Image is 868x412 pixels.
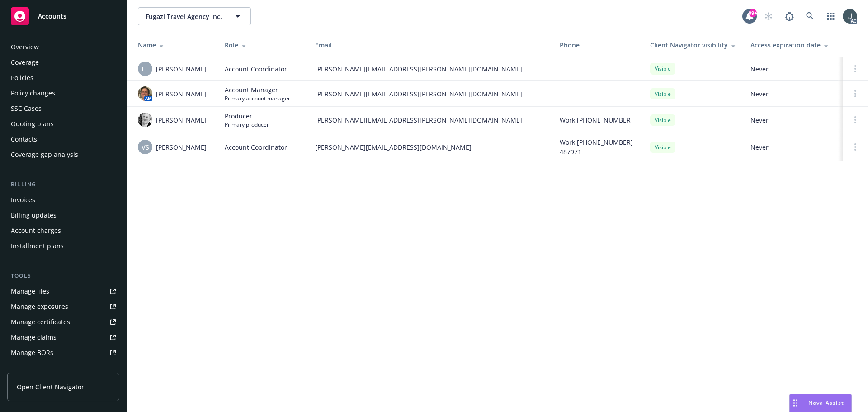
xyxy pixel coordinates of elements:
[11,101,42,116] div: SSC Cases
[11,193,35,207] div: Invoices
[750,40,835,50] div: Access expiration date
[142,142,149,152] span: VS
[7,4,119,29] a: Accounts
[650,63,675,74] div: Visible
[17,382,84,392] span: Open Client Navigator
[7,55,119,70] a: Coverage
[650,142,675,153] div: Visible
[7,193,119,207] a: Invoices
[7,71,119,85] a: Policies
[7,208,119,223] a: Billing updates
[7,299,119,314] a: Manage exposures
[11,223,61,238] div: Account charges
[560,115,633,125] span: Work [PHONE_NUMBER]
[11,55,39,70] div: Coverage
[7,117,119,131] a: Quoting plans
[315,89,545,99] span: [PERSON_NAME][EMAIL_ADDRESS][PERSON_NAME][DOMAIN_NAME]
[11,40,39,54] div: Overview
[225,64,287,74] span: Account Coordinator
[789,394,852,412] button: Nova Assist
[315,40,545,50] div: Email
[142,64,149,74] span: LL
[749,9,757,17] div: 99+
[759,7,778,25] a: Start snowing
[146,12,224,21] span: Fugazi Travel Agency Inc.
[750,142,835,152] span: Never
[790,394,801,412] div: Drag to move
[11,330,57,345] div: Manage claims
[11,346,53,360] div: Manage BORs
[7,101,119,116] a: SSC Cases
[11,132,37,147] div: Contacts
[843,9,857,24] img: photo
[7,86,119,100] a: Policy changes
[156,115,207,125] span: [PERSON_NAME]
[156,89,207,99] span: [PERSON_NAME]
[225,85,290,95] span: Account Manager
[560,40,636,50] div: Phone
[7,132,119,147] a: Contacts
[225,40,301,50] div: Role
[225,142,287,152] span: Account Coordinator
[38,13,66,20] span: Accounts
[750,89,835,99] span: Never
[822,7,840,25] a: Switch app
[138,40,210,50] div: Name
[11,147,78,162] div: Coverage gap analysis
[225,95,290,102] span: Primary account manager
[225,121,269,128] span: Primary producer
[780,7,798,25] a: Report a Bug
[7,330,119,345] a: Manage claims
[156,64,207,74] span: [PERSON_NAME]
[11,86,55,100] div: Policy changes
[11,284,49,298] div: Manage files
[11,299,68,314] div: Manage exposures
[11,315,70,329] div: Manage certificates
[7,361,119,375] a: Summary of insurance
[11,71,33,85] div: Policies
[7,271,119,280] div: Tools
[7,284,119,298] a: Manage files
[315,115,545,125] span: [PERSON_NAME][EMAIL_ADDRESS][PERSON_NAME][DOMAIN_NAME]
[11,361,80,375] div: Summary of insurance
[315,142,545,152] span: [PERSON_NAME][EMAIL_ADDRESS][DOMAIN_NAME]
[7,223,119,238] a: Account charges
[138,113,152,127] img: photo
[7,315,119,329] a: Manage certificates
[11,117,54,131] div: Quoting plans
[650,114,675,126] div: Visible
[7,346,119,360] a: Manage BORs
[801,7,819,25] a: Search
[225,111,269,121] span: Producer
[315,64,545,74] span: [PERSON_NAME][EMAIL_ADDRESS][PERSON_NAME][DOMAIN_NAME]
[750,115,835,125] span: Never
[11,239,64,253] div: Installment plans
[808,399,844,407] span: Nova Assist
[7,40,119,54] a: Overview
[138,86,152,101] img: photo
[750,64,835,74] span: Never
[7,239,119,253] a: Installment plans
[7,147,119,162] a: Coverage gap analysis
[138,7,251,25] button: Fugazi Travel Agency Inc.
[560,137,636,156] span: Work [PHONE_NUMBER] 487971
[7,180,119,189] div: Billing
[11,208,57,223] div: Billing updates
[650,40,736,50] div: Client Navigator visibility
[650,88,675,99] div: Visible
[156,142,207,152] span: [PERSON_NAME]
